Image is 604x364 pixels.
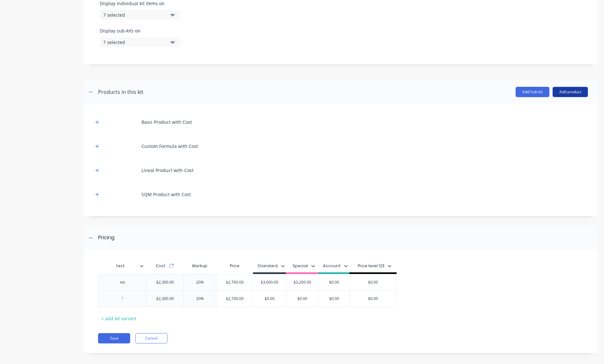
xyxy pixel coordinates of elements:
[257,263,278,269] div: Standard
[320,261,351,271] button: Account
[293,263,308,269] div: Special
[553,87,588,97] button: Add product
[106,278,139,287] div: tttt
[156,263,166,269] span: Cost
[103,39,166,46] div: 7 selected
[135,333,167,343] button: Cancel
[141,119,192,125] div: Basic Product with Cost
[151,291,179,307] div: $2,300.00
[151,274,179,290] div: $2,300.00
[216,274,253,290] div: $2,760.00
[183,259,216,272] div: Markup
[286,274,319,290] div: $3,200.00
[253,274,286,290] div: $3,000.00
[355,261,395,271] button: Price level 123
[98,274,397,290] div: tttt$2,300.0020%$2,760.00$3,000.00$3,200.00$0.00$0.00
[358,263,384,269] div: Price level 123
[141,191,191,198] div: SQM Product with Cost
[98,333,130,343] button: Save
[141,143,198,150] div: Custom Formula with Cost
[98,259,146,272] div: test
[98,258,142,274] div: test
[318,291,350,307] div: $0.00
[216,259,253,272] div: Price
[100,27,180,34] label: Display sub-kits on
[184,274,216,290] div: 20%
[98,290,397,307] div: $2,300.0020%$2,760.00$0.00$0.00$0.00$0.00
[350,274,397,290] div: $0.00
[141,167,194,174] div: Lineal Product with Cost
[516,87,549,97] button: Add Sub-kit
[253,291,286,307] div: $0.00
[286,291,319,307] div: $0.00
[350,291,397,307] div: $0.00
[184,291,216,307] div: 20%
[103,12,166,18] div: 7 selected
[98,314,140,323] div: + add kit variant
[100,37,180,47] button: 7 selected
[146,259,183,272] div: Cost
[98,88,143,96] div: Products in this kit
[100,10,180,20] button: 7 selected
[254,261,288,271] button: Standard
[216,291,253,307] div: $2,760.00
[323,263,341,269] div: Account
[318,274,350,290] div: $0.00
[289,261,318,271] button: Special
[98,234,114,242] div: Pricing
